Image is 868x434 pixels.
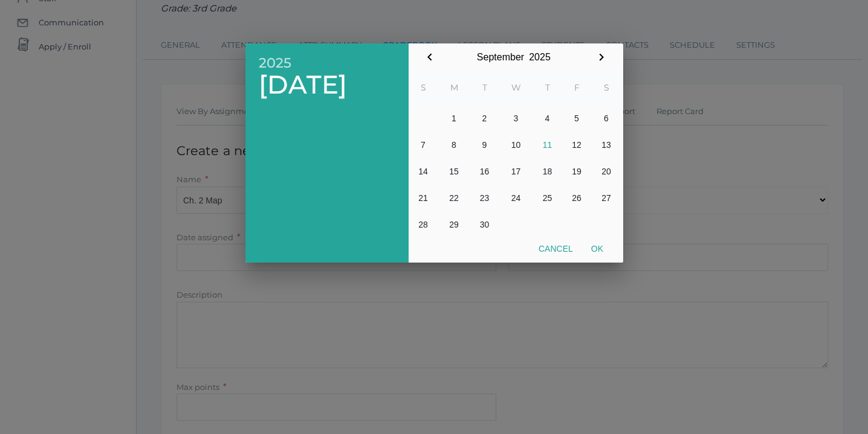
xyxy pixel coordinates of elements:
button: Ok [582,238,612,260]
button: 17 [499,158,533,185]
button: 22 [438,185,470,211]
button: 11 [533,132,562,158]
button: Cancel [530,238,582,260]
button: 4 [533,105,562,132]
abbr: Sunday [421,82,426,93]
button: 12 [562,132,592,158]
button: 30 [470,211,499,238]
abbr: Saturday [604,82,609,93]
button: 5 [562,105,592,132]
button: 6 [592,105,621,132]
button: 9 [470,132,499,158]
button: 26 [562,185,592,211]
button: 24 [499,185,533,211]
button: 13 [592,132,621,158]
button: 10 [499,132,533,158]
button: 28 [409,211,438,238]
button: 29 [438,211,470,238]
abbr: Tuesday [482,82,487,93]
span: [DATE] [259,71,395,99]
button: 2 [470,105,499,132]
button: 14 [409,158,438,185]
button: 19 [562,158,592,185]
button: 18 [533,158,562,185]
abbr: Thursday [545,82,550,93]
abbr: Friday [574,82,580,93]
abbr: Wednesday [511,82,521,93]
button: 21 [409,185,438,211]
button: 15 [438,158,470,185]
button: 1 [438,105,470,132]
span: 2025 [259,56,395,71]
button: 3 [499,105,533,132]
button: 8 [438,132,470,158]
button: 25 [533,185,562,211]
button: 7 [409,132,438,158]
button: 27 [592,185,621,211]
button: 16 [470,158,499,185]
abbr: Monday [450,82,458,93]
button: 23 [470,185,499,211]
button: 20 [592,158,621,185]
